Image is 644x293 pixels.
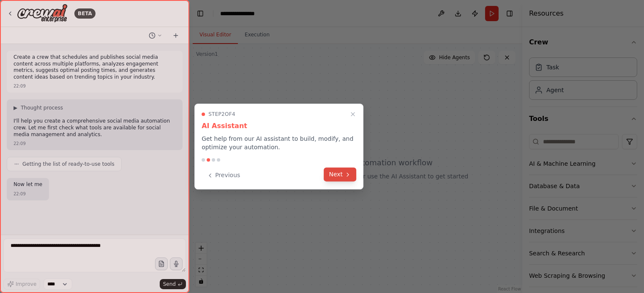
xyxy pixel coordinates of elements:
span: Step 2 of 4 [208,111,235,118]
p: Get help from our AI assistant to build, modify, and optimize your automation. [202,134,356,151]
button: Hide left sidebar [194,8,206,19]
h3: AI Assistant [202,121,356,131]
button: Next [324,167,357,181]
button: Previous [202,168,245,182]
button: Close walkthrough [348,109,358,119]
